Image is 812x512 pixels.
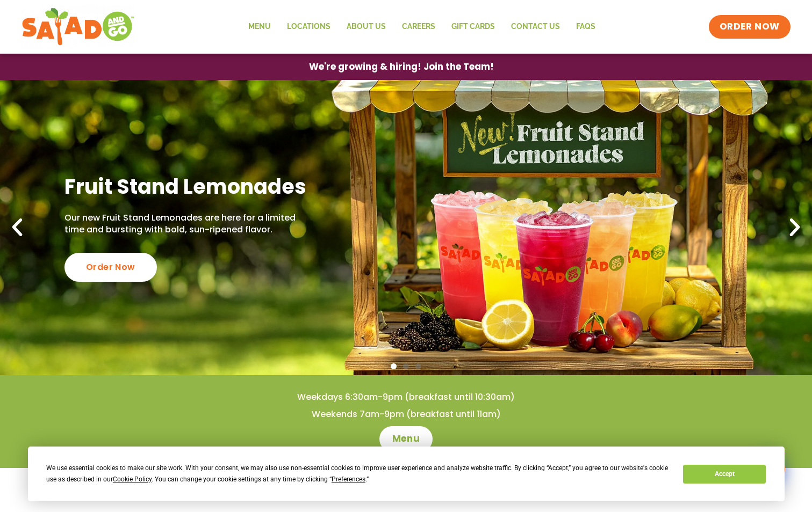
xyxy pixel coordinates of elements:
[279,14,339,39] a: Locations
[339,14,394,39] a: About Us
[21,408,791,420] h4: Weekends 7am-9pm (breakfast until 11am)
[394,14,443,39] a: Careers
[443,14,503,39] a: GIFT CARDS
[21,5,135,48] img: new-SAG-logo-768×292
[64,253,157,282] div: Order Now
[720,20,780,33] span: ORDER NOW
[5,216,29,239] div: Previous slide
[392,433,420,445] span: Menu
[64,212,311,236] p: Our new Fruit Stand Lemonades are here for a limited time and bursting with bold, sun-ripened fla...
[309,62,494,71] span: We're growing & hiring! Join the Team!
[46,463,670,485] div: We use essential cookies to make our site work. With your consent, we may also use non-essential ...
[683,465,766,484] button: Accept
[240,14,603,39] nav: Menu
[415,363,421,369] span: Go to slide 3
[113,476,152,483] span: Cookie Policy
[21,391,791,403] h4: Weekdays 6:30am-9pm (breakfast until 10:30am)
[783,216,807,239] div: Next slide
[64,173,311,200] h2: Fruit Stand Lemonades
[503,14,568,39] a: Contact Us
[391,363,397,369] span: Go to slide 1
[403,363,409,369] span: Go to slide 2
[240,14,279,39] a: Menu
[568,14,603,39] a: FAQs
[28,447,785,501] div: Cookie Consent Prompt
[332,476,365,483] span: Preferences
[379,426,433,452] a: Menu
[709,15,791,39] a: ORDER NOW
[293,54,510,79] a: We're growing & hiring! Join the Team!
